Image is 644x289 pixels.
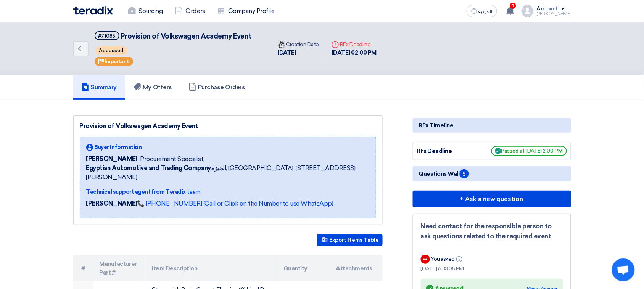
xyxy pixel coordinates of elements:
[332,48,377,57] div: [DATE] 02:00 PM
[140,154,204,164] span: Procurement Specialist,
[137,200,333,207] a: 📞 [PHONE_NUMBER] (Call or Click on the Number to use WhatsApp)
[93,255,146,281] th: Manufacturer Part #
[413,191,571,207] button: + Ask a new question
[211,3,281,19] a: Company Profile
[73,6,113,15] img: Teradix logo
[421,222,563,241] div: Need contact for the responsible person to ask questions related to the required event
[73,255,93,281] th: #
[180,75,254,100] a: Purchase Orders
[86,154,137,164] span: [PERSON_NAME]
[95,46,127,55] span: Accessed
[169,3,211,19] a: Orders
[86,164,370,182] span: الجيزة, [GEOGRAPHIC_DATA] ,[STREET_ADDRESS][PERSON_NAME]
[460,169,469,178] span: 5
[522,5,534,17] img: profile_test.png
[105,59,129,64] span: Important
[189,83,245,91] h5: Purchase Orders
[421,265,563,273] div: [DATE] 6:33:05 PM
[95,143,142,151] span: Buyer Information
[86,188,370,196] div: Technical support agent from Teradix team
[121,32,252,40] span: Provision of Volkswagen Academy Event
[431,255,464,263] div: You asked
[80,122,376,131] div: Provision of Volkswagen Academy Event
[82,83,117,91] h5: Summary
[277,255,330,281] th: Quantity
[537,6,559,12] div: Account
[122,3,169,19] a: Sourcing
[86,164,212,172] b: Egyptian Automotive and Trading Company,
[73,75,126,100] a: Summary
[98,34,116,39] div: #71085
[612,258,635,281] div: Open chat
[278,40,319,48] div: Creation Date
[421,255,430,264] div: AA
[491,146,567,156] span: Passed at [DATE] 2:00 PM
[86,200,137,207] strong: [PERSON_NAME]
[479,9,493,14] span: العربية
[278,48,319,57] div: [DATE]
[537,12,571,16] div: [PERSON_NAME]
[417,147,474,156] div: RFx Deadline
[510,3,516,9] span: 1
[330,255,383,281] th: Attachments
[332,40,377,48] div: RFx Deadline
[317,234,383,246] button: Export Items Table
[134,83,172,91] h5: My Offers
[467,5,497,17] button: العربية
[95,31,252,41] h5: Provision of Volkswagen Academy Event
[413,118,571,133] div: RFx Timeline
[146,255,277,281] th: Item Description
[125,75,180,100] a: My Offers
[419,169,469,178] span: Questions Wall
